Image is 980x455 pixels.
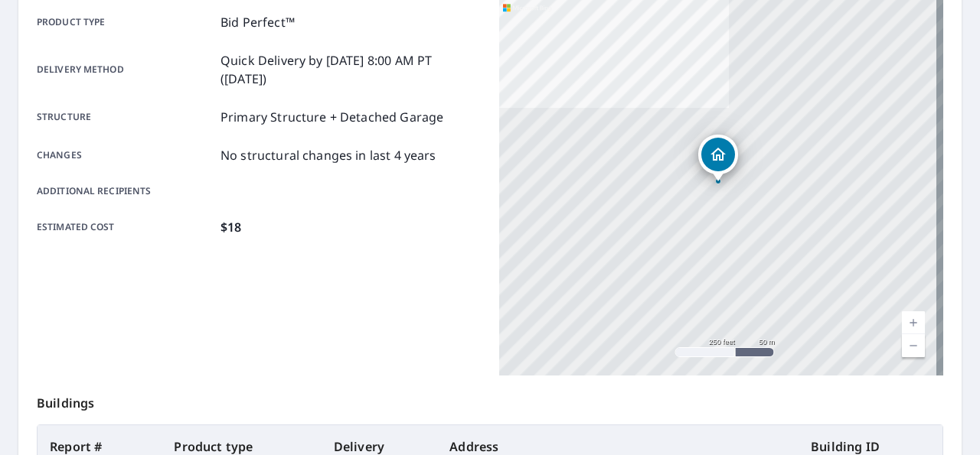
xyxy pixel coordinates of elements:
p: Primary Structure + Detached Garage [220,108,443,126]
a: Current Level 17, Zoom Out [902,334,925,357]
p: Buildings [37,375,943,424]
p: No structural changes in last 4 years [220,146,436,164]
p: Changes [37,146,214,164]
p: Quick Delivery by [DATE] 8:00 AM PT ([DATE]) [220,51,481,88]
p: Estimated cost [37,218,214,236]
p: $18 [220,218,241,236]
p: Bid Perfect™ [220,13,295,31]
div: Dropped pin, building 1, Residential property, 4645 E Gable Cir Mesa, AZ 85206 [698,135,738,182]
p: Delivery method [37,51,214,88]
a: Current Level 17, Zoom In [902,311,925,334]
p: Additional recipients [37,184,214,198]
p: Structure [37,108,214,126]
p: Product type [37,13,214,31]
